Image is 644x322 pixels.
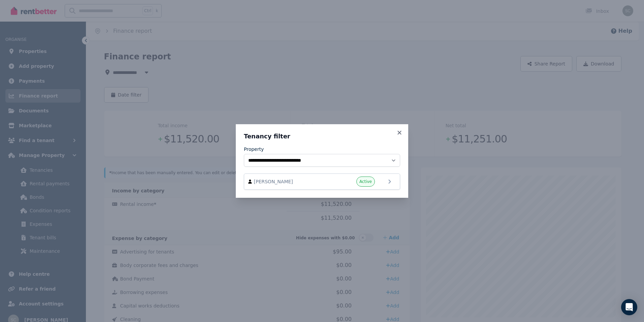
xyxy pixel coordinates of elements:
[254,178,331,185] span: [PERSON_NAME]
[244,132,400,140] h3: Tenancy filter
[359,179,372,184] span: Active
[244,173,400,190] a: [PERSON_NAME]Active
[244,146,264,153] label: Property
[621,299,637,315] div: Open Intercom Messenger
